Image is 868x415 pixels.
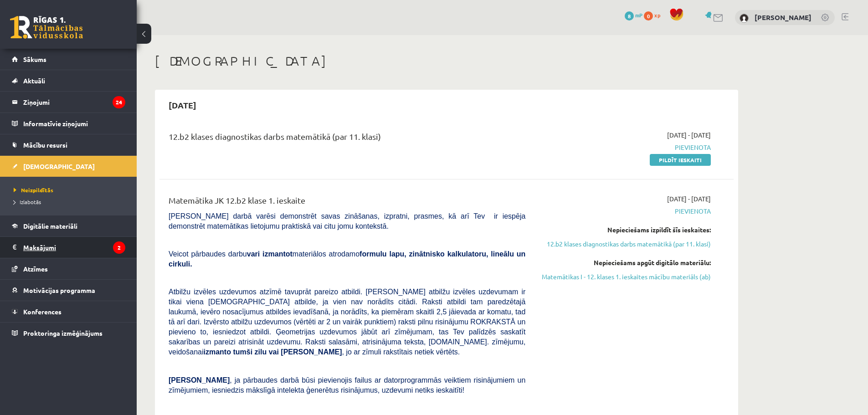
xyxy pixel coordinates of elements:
[12,323,125,343] a: Proktoringa izmēģinājums
[169,376,230,384] span: [PERSON_NAME]
[12,215,125,236] a: Digitālie materiāli
[14,198,128,206] a: Izlabotās
[12,280,125,301] a: Motivācijas programma
[12,258,125,279] a: Atzīmes
[23,329,103,337] span: Proktoringa izmēģinājums
[539,143,711,152] span: Pievienota
[23,286,95,294] span: Motivācijas programma
[113,241,125,254] i: 2
[12,156,125,177] a: [DEMOGRAPHIC_DATA]
[169,212,525,230] span: [PERSON_NAME] darbā varēsi demonstrēt savas zināšanas, izpratni, prasmes, kā arī Tev ir iespēja d...
[539,272,711,282] a: Matemātikas I - 12. klases 1. ieskaites mācību materiāls (ab)
[169,194,525,211] div: Matemātika JK 12.b2 klase 1. ieskaite
[644,11,665,19] a: 0 xp
[12,301,125,322] a: Konferences
[539,225,711,235] div: Nepieciešams izpildīt šīs ieskaites:
[159,94,205,116] h2: [DATE]
[539,206,711,216] span: Pievienota
[12,237,125,258] a: Maksājumi2
[23,77,45,85] span: Aktuāli
[23,237,125,258] legend: Maksājumi
[23,55,46,63] span: Sākums
[23,222,77,230] span: Digitālie materiāli
[204,348,231,356] b: izmanto
[155,53,738,69] h1: [DEMOGRAPHIC_DATA]
[12,134,125,155] a: Mācību resursi
[169,288,525,356] span: Atbilžu izvēles uzdevumos atzīmē tavuprāt pareizo atbildi. [PERSON_NAME] atbilžu izvēles uzdevuma...
[667,130,711,140] span: [DATE] - [DATE]
[23,113,125,134] legend: Informatīvie ziņojumi
[10,16,83,39] a: Rīgas 1. Tālmācības vidusskola
[12,49,125,70] a: Sākums
[625,11,642,19] a: 8 mP
[625,11,634,20] span: 8
[12,92,125,113] a: Ziņojumi24
[539,258,711,267] div: Nepieciešams apgūt digitālo materiālu:
[23,265,48,273] span: Atzīmes
[14,198,41,205] span: Izlabotās
[12,70,125,91] a: Aktuāli
[654,11,660,19] span: xp
[23,307,62,316] span: Konferences
[233,348,342,356] b: tumši zilu vai [PERSON_NAME]
[539,239,711,249] a: 12.b2 klases diagnostikas darbs matemātikā (par 11. klasi)
[740,14,749,23] img: Daniels Kirjanovs
[169,250,525,268] span: Veicot pārbaudes darbu materiālos atrodamo
[667,194,711,204] span: [DATE] - [DATE]
[14,186,128,194] a: Neizpildītās
[650,154,711,166] a: Pildīt ieskaiti
[755,13,812,22] a: [PERSON_NAME]
[169,376,525,394] span: , ja pārbaudes darbā būsi pievienojis failus ar datorprogrammās veiktiem risinājumiem un zīmējumi...
[169,130,525,147] div: 12.b2 klases diagnostikas darbs matemātikā (par 11. klasi)
[14,186,53,194] span: Neizpildītās
[23,141,67,149] span: Mācību resursi
[23,162,95,170] span: [DEMOGRAPHIC_DATA]
[12,113,125,134] a: Informatīvie ziņojumi
[635,11,642,19] span: mP
[113,96,125,108] i: 24
[169,250,525,268] b: formulu lapu, zinātnisko kalkulatoru, lineālu un cirkuli.
[644,11,653,20] span: 0
[247,250,293,258] b: vari izmantot
[23,92,125,113] legend: Ziņojumi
